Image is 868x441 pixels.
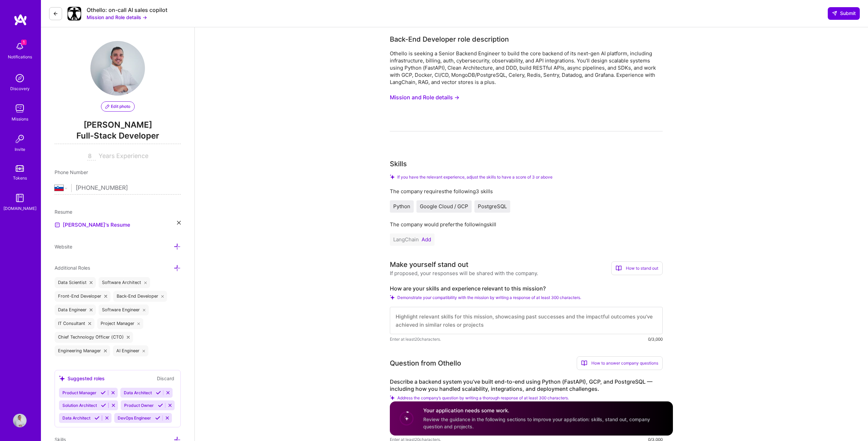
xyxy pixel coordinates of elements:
[423,407,665,414] h4: Your application needs some work.
[167,403,173,408] i: Reject
[177,221,181,225] i: icon Close
[390,358,461,368] div: Question from Othello
[68,7,81,20] img: Company Logo
[155,415,160,421] i: Accept
[55,120,181,130] span: [PERSON_NAME]
[390,159,407,169] div: Skills
[104,295,107,298] i: icon Close
[59,375,65,381] i: icon SuggestedTeams
[53,11,58,16] i: icon LeftArrowDark
[55,130,181,144] span: Full-Stack Developer
[423,416,650,429] span: Review the guidance in the following sections to improve your application: skills, stand out, com...
[390,188,663,195] div: The company requires the following 3 skills
[90,41,145,96] img: User Avatar
[62,415,90,421] span: Data Architect
[55,222,60,228] img: Resume
[104,415,109,421] i: Reject
[87,152,96,160] input: XX
[422,237,431,242] button: Add
[97,318,144,329] div: Project Manager
[127,336,130,339] i: icon Close
[90,281,92,284] i: icon Close
[55,291,111,302] div: Front-End Developer
[397,174,553,180] span: If you have the relevant experience, adjust the skills to have a score of 3 or above
[14,14,27,26] img: logo
[99,277,150,288] div: Software Architect
[143,350,145,352] i: icon Close
[76,178,181,198] input: +1 (000) 000-0000
[828,7,860,19] button: Submit
[13,414,27,427] img: User Avatar
[165,415,170,421] i: Reject
[390,270,538,277] div: If proposed, your responses will be shared with the company.
[111,403,116,408] i: Reject
[144,281,147,284] i: icon Close
[832,10,856,17] span: Submit
[390,295,395,300] i: Check
[390,221,663,228] div: The company would prefer the following skill
[390,174,395,179] i: Check
[611,261,663,275] div: How to stand out
[124,403,154,408] span: Product Owner
[101,403,106,408] i: Accept
[143,309,146,311] i: icon Close
[12,115,28,123] div: Missions
[13,191,27,205] img: guide book
[390,395,395,400] i: Check
[13,102,27,115] img: teamwork
[420,203,468,210] span: Google Cloud / GCP
[94,415,100,421] i: Accept
[3,205,36,212] div: [DOMAIN_NAME]
[390,91,459,104] button: Mission and Role details →
[21,40,27,45] span: 1
[390,336,441,343] span: Enter at least 20 characters.
[55,221,130,229] a: [PERSON_NAME]'s Resume
[390,259,468,270] div: Make yourself stand out
[390,378,663,393] label: Describe a backend system you’ve built end-to-end using Python (FastAPI), GCP, and PostgreSQL — i...
[113,345,149,356] div: AI Engineer
[137,322,140,325] i: icon Close
[156,390,161,395] i: Accept
[390,285,663,292] label: How are your skills and experience relevant to this mission?
[55,244,72,250] span: Website
[88,322,91,325] i: icon Close
[581,360,587,366] i: icon BookOpen
[165,390,171,395] i: Reject
[62,390,97,395] span: Product Manager
[101,390,106,395] i: Accept
[55,304,96,315] div: Data Engineer
[13,174,27,182] div: Tokens
[105,104,109,109] i: icon PencilPurple
[13,71,27,85] img: discovery
[158,403,163,408] i: Accept
[59,375,105,382] div: Suggested roles
[577,356,663,370] div: How to answer company questions
[161,295,164,298] i: icon Close
[390,50,663,86] div: Othello is seeking a Senior Backend Engineer to build the core backend of its next-gen AI platfor...
[10,85,30,92] div: Discovery
[616,265,622,271] i: icon BookOpen
[16,165,24,172] img: tokens
[124,390,152,395] span: Data Architect
[390,34,509,44] div: Back-End Developer role description
[55,169,88,175] span: Phone Number
[99,304,149,315] div: Software Engineer
[87,6,167,14] div: Othello: on-call AI sales copilot
[155,374,176,382] button: Discard
[101,101,135,112] button: Edit photo
[104,350,107,352] i: icon Close
[11,414,28,427] a: User Avatar
[87,14,147,21] button: Mission and Role details →
[648,336,663,343] div: 0/3,000
[393,236,419,243] span: LangChain
[55,277,96,288] div: Data Scientist
[113,291,167,302] div: Back-End Developer
[55,209,72,215] span: Resume
[15,146,25,153] div: Invite
[397,395,569,400] span: Address the company’s question by writing a thorough response of at least 300 characters.
[99,152,148,159] span: Years Experience
[393,203,410,210] span: Python
[478,203,507,210] span: PostgreSQL
[55,318,94,329] div: IT Consultant
[118,415,151,421] span: DevOps Engineer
